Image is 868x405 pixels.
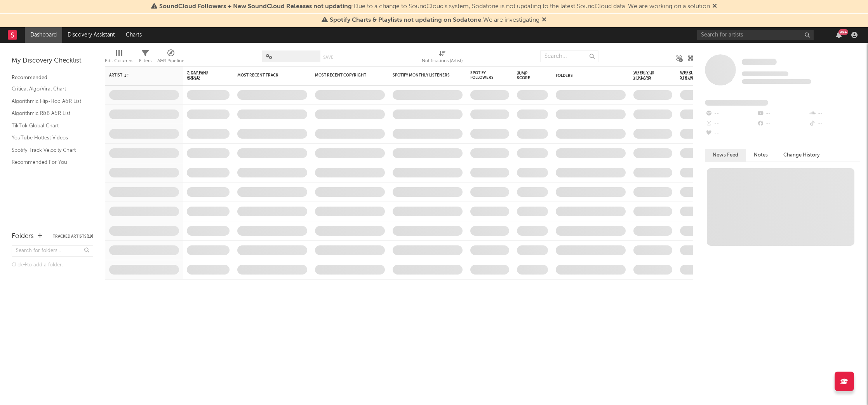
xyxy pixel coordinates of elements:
span: Tracking Since: [DATE] [742,71,788,76]
a: Discovery Assistant [62,27,120,43]
button: 99+ [836,32,842,38]
a: Algorithmic Hip-Hop A&R List [12,97,85,106]
div: Edit Columns [105,56,133,66]
button: Tracked Artists(19) [53,235,93,238]
span: 7-Day Fans Added [187,71,218,80]
button: Save [323,55,333,59]
div: -- [705,109,757,119]
div: -- [757,119,808,129]
span: Dismiss [542,17,546,23]
button: News Feed [705,149,746,162]
div: Edit Columns [105,47,133,69]
button: Notes [746,149,776,162]
a: YouTube Hottest Videos [12,134,85,142]
span: Weekly UK Streams [680,71,709,80]
a: TikTok Global Chart [12,122,85,130]
button: Change History [776,149,828,162]
a: Spotify Track Velocity Chart [12,146,85,155]
div: Spotify Followers [470,71,497,80]
span: : Due to a change to SoundCloud's system, Sodatone is not updating to the latest SoundCloud data.... [159,3,710,10]
div: A&R Pipeline [157,47,184,69]
a: Dashboard [25,27,62,43]
div: Most Recent Track [237,73,296,78]
input: Search... [540,50,598,62]
span: Fans Added by Platform [705,100,768,106]
div: Notifications (Artist) [422,56,463,66]
div: -- [809,119,860,129]
div: Most Recent Copyright [315,73,373,78]
input: Search for folders... [12,245,93,257]
div: Spotify Monthly Listeners [393,73,451,78]
span: 0 fans last week [742,79,811,84]
div: -- [757,109,808,119]
div: -- [705,129,757,139]
span: Some Artist [742,59,777,65]
a: Some Artist [742,58,777,66]
div: Artist [109,73,167,78]
div: A&R Pipeline [157,56,184,66]
a: Critical Algo/Viral Chart [12,85,85,93]
span: Weekly US Streams [633,71,661,80]
div: Notifications (Artist) [422,47,463,69]
span: : We are investigating [330,17,539,23]
div: Jump Score [517,71,536,80]
div: 99 + [838,29,848,35]
div: Folders [556,73,614,78]
div: -- [809,109,860,119]
div: Recommended [12,73,93,83]
span: Spotify Charts & Playlists not updating on Sodatone [330,17,481,23]
div: Click to add a folder. [12,261,93,270]
div: -- [705,119,757,129]
a: Charts [120,27,147,43]
input: Search for artists [697,30,814,40]
div: My Discovery Checklist [12,56,93,66]
div: Filters [139,47,151,69]
a: Algorithmic R&B A&R List [12,109,85,118]
span: Dismiss [712,3,717,10]
a: Recommended For You [12,158,85,167]
div: Filters [139,56,151,66]
div: Folders [12,232,34,241]
span: SoundCloud Followers + New SoundCloud Releases not updating [159,3,352,10]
